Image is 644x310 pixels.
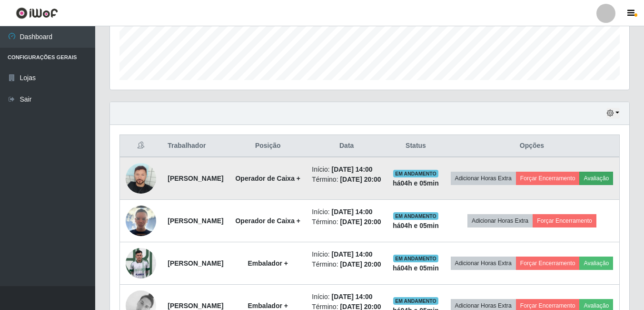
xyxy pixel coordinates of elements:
img: 1753462456105.jpeg [126,206,156,236]
span: EM ANDAMENTO [393,255,438,262]
button: Adicionar Horas Extra [467,214,533,227]
span: EM ANDAMENTO [393,297,438,305]
strong: [PERSON_NAME] [168,259,223,267]
time: [DATE] 14:00 [332,208,373,216]
strong: Operador de Caixa + [235,175,300,182]
strong: Operador de Caixa + [235,217,300,225]
button: Adicionar Horas Extra [451,172,516,185]
th: Posição [229,135,306,157]
li: Término: [312,259,381,269]
li: Término: [312,175,381,185]
strong: [PERSON_NAME] [168,175,223,182]
th: Status [387,135,445,157]
strong: Embalador + [248,302,288,310]
time: [DATE] 20:00 [340,260,381,268]
strong: há 04 h e 05 min [393,179,439,187]
li: Término: [312,217,381,227]
strong: Embalador + [248,259,288,267]
th: Trabalhador [162,135,229,157]
li: Início: [312,165,381,175]
time: [DATE] 14:00 [332,165,373,173]
button: Adicionar Horas Extra [451,257,516,270]
li: Início: [312,249,381,259]
time: [DATE] 14:00 [332,293,373,300]
img: CoreUI Logo [16,7,58,19]
button: Forçar Encerramento [533,214,596,227]
li: Início: [312,207,381,217]
img: 1698057093105.jpeg [126,243,156,283]
th: Data [306,135,387,157]
strong: há 04 h e 05 min [393,264,439,272]
th: Opções [445,135,620,157]
time: [DATE] 20:00 [340,176,381,183]
button: Avaliação [579,172,613,185]
span: EM ANDAMENTO [393,212,438,220]
button: Forçar Encerramento [516,257,580,270]
span: EM ANDAMENTO [393,170,438,177]
time: [DATE] 20:00 [340,218,381,226]
button: Avaliação [579,257,613,270]
img: 1707142945226.jpeg [126,163,156,194]
button: Forçar Encerramento [516,172,580,185]
strong: [PERSON_NAME] [168,302,223,310]
time: [DATE] 14:00 [332,250,373,258]
strong: [PERSON_NAME] [168,217,223,225]
strong: há 04 h e 05 min [393,222,439,229]
li: Início: [312,292,381,302]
